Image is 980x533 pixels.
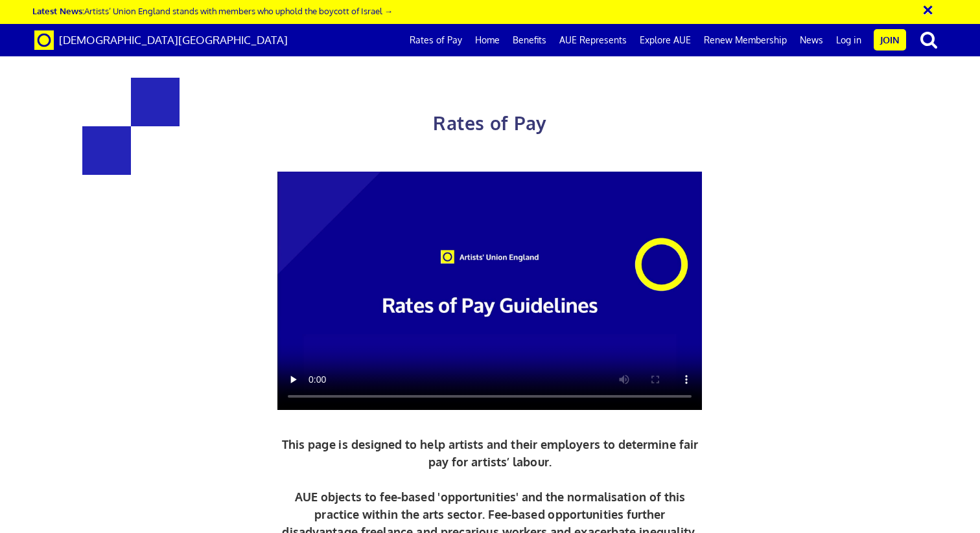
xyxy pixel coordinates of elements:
a: Home [469,24,506,56]
a: Latest News:Artists’ Union England stands with members who uphold the boycott of Israel → [32,5,393,16]
a: Renew Membership [697,24,793,56]
a: Benefits [506,24,553,56]
strong: Latest News: [32,5,84,16]
a: Explore AUE [633,24,697,56]
a: Join [874,29,906,51]
a: Brand [DEMOGRAPHIC_DATA][GEOGRAPHIC_DATA] [25,24,297,56]
a: Log in [830,24,868,56]
a: AUE Represents [553,24,633,56]
span: [DEMOGRAPHIC_DATA][GEOGRAPHIC_DATA] [59,33,288,47]
a: News [793,24,830,56]
button: search [909,26,949,53]
span: Rates of Pay [433,111,546,135]
a: Rates of Pay [403,24,469,56]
